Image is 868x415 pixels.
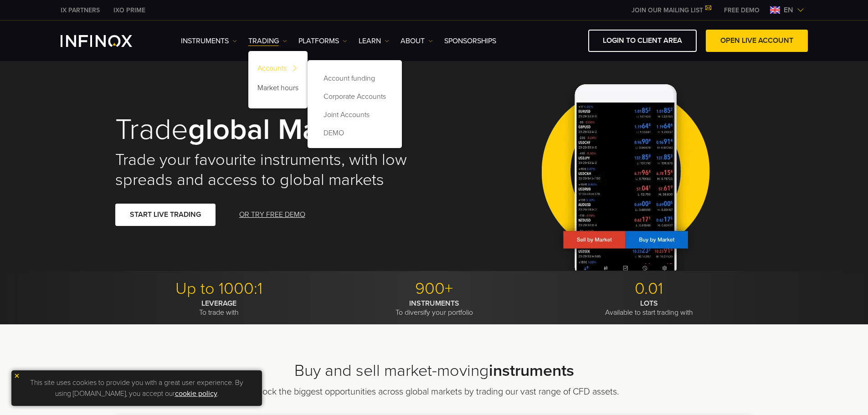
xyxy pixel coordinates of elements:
[61,35,154,47] a: INFINOX Logo
[201,299,236,308] strong: LEVERAGE
[401,36,433,46] a: ABOUT
[409,299,459,308] strong: INSTRUMENTS
[107,5,152,15] a: INFINOX
[248,80,308,99] a: Market hours
[115,299,324,317] p: To trade with
[706,30,808,52] a: OPEN LIVE ACCOUNT
[545,299,753,317] p: Available to start trading with
[330,299,538,317] p: To diversify your portfolio
[188,112,384,148] strong: global markets
[248,36,287,46] a: TRADING
[317,87,393,106] a: Corporate Accounts
[115,204,216,226] a: START LIVE TRADING
[780,5,797,15] span: en
[238,204,306,226] a: OR TRY FREE DEMO
[640,299,658,308] strong: LOTS
[115,114,421,145] h1: Trade
[175,389,217,398] a: cookie policy
[317,69,393,87] a: Account funding
[317,106,393,124] a: Joint Accounts
[54,5,107,15] a: INFINOX
[181,36,237,46] a: Instruments
[115,279,324,299] p: Up to 1000:1
[14,373,20,379] img: yellow close icon
[359,36,389,46] a: Learn
[625,6,717,14] a: JOIN OUR MAILING LIST
[115,150,421,190] h2: Trade your favourite instruments, with low spreads and access to global markets
[717,5,766,15] a: INFINOX MENU
[588,30,697,52] a: LOGIN TO CLIENT AREA
[16,375,257,401] p: This site uses cookies to provide you with a great user experience. By using [DOMAIN_NAME], you a...
[545,279,753,299] p: 0.01
[223,385,645,398] p: Unlock the biggest opportunities across global markets by trading our vast range of CFD assets.
[444,36,496,46] a: SPONSORSHIPS
[115,361,753,381] h2: Buy and sell market-moving
[298,36,347,46] a: PLATFORMS
[489,361,574,380] strong: instruments
[317,124,393,142] a: DEMO
[330,279,538,299] p: 900+
[248,60,308,80] a: Accounts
